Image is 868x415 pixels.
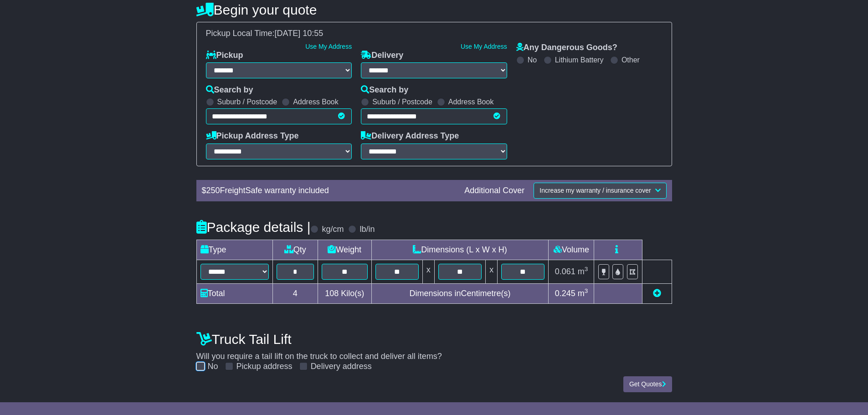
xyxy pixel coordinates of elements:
div: $ FreightSafe warranty included [197,186,460,196]
label: kg/cm [322,225,344,235]
sup: 3 [585,287,588,294]
label: Suburb / Postcode [217,97,277,106]
a: Use My Address [461,43,507,50]
h4: Truck Tail Lift [196,332,672,347]
label: Pickup address [236,362,293,372]
label: Pickup Address Type [206,131,299,141]
div: Additional Cover [460,186,529,196]
td: Kilo(s) [318,283,371,303]
span: 0.061 [555,267,575,276]
td: x [422,260,434,283]
td: Type [196,240,272,260]
span: [DATE] 10:55 [275,29,324,38]
button: Increase my warranty / insurance cover [534,183,666,199]
td: Dimensions in Centimetre(s) [371,283,549,303]
label: Search by [361,85,408,95]
td: Dimensions (L x W x H) [371,240,549,260]
label: Other [621,56,640,64]
label: Address Book [293,97,339,106]
td: 4 [272,283,318,303]
label: Pickup [206,51,243,61]
h4: Begin your quote [196,2,672,17]
button: Get Quotes [623,376,672,392]
label: lb/in [360,225,375,235]
label: Suburb / Postcode [372,97,432,106]
h4: Package details | [196,220,311,235]
label: Any Dangerous Goods? [516,43,617,53]
div: Pickup Local Time: [201,29,667,39]
a: Use My Address [305,43,352,50]
label: Delivery address [311,362,372,372]
span: m [578,289,588,298]
a: Add new item [653,289,661,298]
td: Weight [318,240,371,260]
label: Lithium Battery [555,56,604,64]
span: 0.245 [555,289,575,298]
span: 108 [325,289,339,298]
span: m [578,267,588,276]
td: x [486,260,498,283]
label: Search by [206,85,253,95]
td: Volume [549,240,594,260]
div: Will you require a tail lift on the truck to collect and deliver all items? [192,327,677,372]
label: Address Book [448,97,494,106]
sup: 3 [585,266,588,272]
label: No [528,56,537,64]
label: No [208,362,218,372]
td: Qty [272,240,318,260]
span: Increase my warranty / insurance cover [539,187,651,194]
label: Delivery Address Type [361,131,459,141]
span: 250 [206,186,220,195]
td: Total [196,283,272,303]
label: Delivery [361,51,403,61]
